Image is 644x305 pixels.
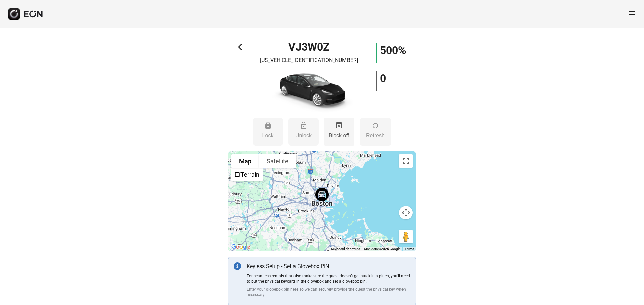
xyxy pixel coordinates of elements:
h1: VJ3W0Z [288,43,329,51]
p: Enter your globebox pin here so we can securely provide the guest the physical key when necessary. [247,287,410,297]
button: Keyboard shortcuts [331,247,360,251]
span: event_busy [335,121,343,129]
button: Map camera controls [399,206,413,219]
button: Drag Pegman onto the map to open Street View [399,230,413,243]
button: Toggle fullscreen view [399,154,413,168]
img: Google [230,243,252,251]
p: Keyless Setup - Set a Glovebox PIN [247,262,410,271]
button: Show street map [231,154,259,168]
a: Terms (opens in new tab) [405,247,414,251]
p: Block off [327,132,351,140]
img: car [262,67,356,114]
label: Terrain [240,171,259,178]
button: Block off [324,118,354,146]
ul: Show street map [231,168,263,181]
p: For seamless rentals that also make sure the guest doesn’t get stuck in a pinch, you’ll need to p... [247,273,410,284]
h1: 0 [380,74,386,82]
span: menu [628,9,636,17]
span: Map data ©2025 Google [364,247,400,251]
button: Show satellite imagery [259,154,296,168]
h1: 500% [380,46,406,54]
img: info [234,262,241,270]
li: Terrain [232,168,262,180]
a: Open this area in Google Maps (opens a new window) [230,243,252,251]
span: arrow_back_ios [238,43,246,51]
p: [US_VEHICLE_IDENTIFICATION_NUMBER] [260,56,358,64]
